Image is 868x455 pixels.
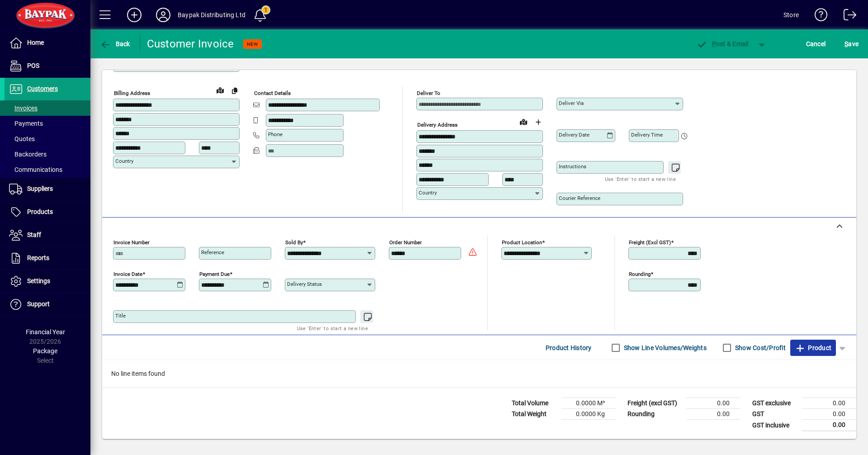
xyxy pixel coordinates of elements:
td: Rounding [623,409,686,420]
mat-label: Deliver To [417,90,440,96]
span: ave [844,37,859,51]
label: Show Line Volumes/Weights [622,343,707,352]
mat-hint: Use 'Enter' to start a new line [605,174,676,184]
mat-label: Country [115,158,133,164]
span: Backorders [9,151,47,158]
a: Payments [5,116,90,131]
a: POS [5,55,90,77]
a: Invoices [5,100,90,116]
a: Communications [5,162,90,177]
span: Back [100,40,130,47]
mat-label: Deliver via [559,100,584,106]
span: NEW [247,41,258,47]
span: Communications [9,166,62,173]
button: Choose address [531,115,545,129]
button: Post & Email [692,36,753,52]
span: Product [795,341,831,355]
a: Suppliers [5,178,90,200]
div: No line items found [102,360,856,388]
mat-label: Delivery time [631,132,663,138]
a: Home [5,32,90,54]
span: Payments [9,120,43,127]
button: Product History [542,340,595,356]
mat-label: Product location [502,239,542,246]
td: Total Volume [507,398,561,409]
a: Support [5,293,90,316]
a: Products [5,201,90,223]
td: GST inclusive [748,420,802,431]
span: ost & Email [696,40,749,47]
mat-label: Courier Reference [559,195,600,201]
span: Customers [27,85,58,92]
button: Profile [149,7,178,23]
span: Cancel [806,37,826,51]
div: Store [783,8,799,22]
button: Back [98,36,132,52]
a: Knowledge Base [808,2,828,31]
span: Suppliers [27,185,53,192]
td: 0.00 [686,398,741,409]
span: Invoices [9,104,38,112]
a: Reports [5,247,90,270]
span: Product History [546,341,592,355]
td: Total Weight [507,409,561,420]
mat-hint: Use 'Enter' to start a new line [297,323,368,333]
label: Show Cost/Profit [733,343,786,352]
td: Freight (excl GST) [623,398,686,409]
a: View on map [213,83,227,97]
td: 0.00 [802,398,856,409]
a: View on map [516,114,531,129]
app-page-header-button: Back [90,36,140,52]
span: Staff [27,231,41,238]
mat-label: Title [115,313,126,319]
td: 0.00 [802,420,856,431]
td: 0.00 [686,409,741,420]
mat-label: Invoice date [113,271,142,277]
span: Reports [27,254,49,261]
td: 0.00 [802,409,856,420]
mat-label: Order number [389,239,422,246]
mat-label: Payment due [199,271,230,277]
mat-label: Rounding [629,271,651,277]
span: Support [27,300,50,308]
button: Copy to Delivery address [227,83,242,98]
span: Financial Year [26,328,65,336]
mat-label: Delivery status [287,281,322,287]
mat-label: Country [419,190,437,196]
td: GST exclusive [748,398,802,409]
td: GST [748,409,802,420]
button: Save [842,36,861,52]
div: Customer Invoice [147,37,234,51]
mat-label: Phone [268,131,283,137]
span: Quotes [9,135,35,142]
mat-label: Freight (excl GST) [629,239,671,246]
button: Cancel [804,36,828,52]
mat-label: Delivery date [559,132,590,138]
span: Products [27,208,53,215]
a: Logout [837,2,857,31]
button: Product [790,340,836,356]
button: Add [120,7,149,23]
span: S [844,40,848,47]
a: Quotes [5,131,90,147]
span: Home [27,39,44,46]
span: P [712,40,716,47]
mat-label: Sold by [285,239,303,246]
td: 0.0000 Kg [561,409,616,420]
mat-label: Instructions [559,163,586,170]
mat-label: Reference [201,249,224,256]
a: Backorders [5,147,90,162]
span: Package [33,347,57,355]
span: Settings [27,277,50,284]
div: Baypak Distributing Ltd [178,8,245,22]
a: Staff [5,224,90,246]
a: Settings [5,270,90,293]
span: POS [27,62,39,69]
td: 0.0000 M³ [561,398,616,409]
mat-label: Invoice number [113,239,150,246]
